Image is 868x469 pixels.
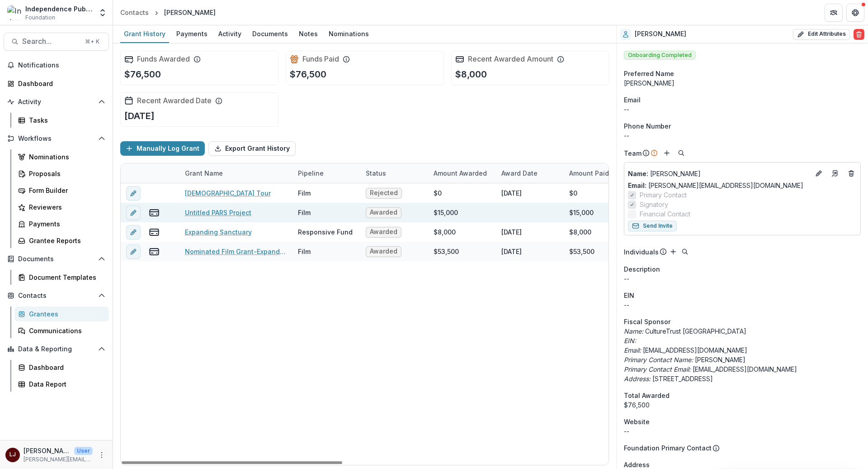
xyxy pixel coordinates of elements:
[813,168,824,179] button: Edit
[676,148,687,158] button: Search
[29,202,102,212] div: Reviewers
[25,14,55,22] span: Foundation
[298,227,353,237] div: Responsive Fund
[569,227,591,237] div: $8,000
[292,163,360,183] div: Pipeline
[137,55,190,63] h2: Funds Awarded
[24,455,93,464] p: [PERSON_NAME][EMAIL_ADDRESS][DOMAIN_NAME]
[434,247,459,256] div: $53,500
[624,51,696,60] span: Onboarding Completed
[14,166,109,181] a: Proposals
[29,152,102,162] div: Nominations
[496,163,564,183] div: Award Date
[14,113,109,128] a: Tasks
[793,29,850,40] button: Edit Attributes
[149,246,160,257] button: view-payments
[360,168,392,178] div: Status
[14,270,109,285] a: Document Templates
[298,188,311,198] div: Film
[624,274,861,283] p: --
[501,188,522,198] div: [DATE]
[164,8,216,17] div: [PERSON_NAME]
[120,27,169,40] div: Grant History
[569,168,609,178] p: Amount Paid
[624,345,861,355] p: [EMAIL_ADDRESS][DOMAIN_NAME]
[4,58,109,72] button: Notifications
[117,6,219,19] nav: breadcrumb
[624,264,660,274] span: Description
[4,95,109,109] button: Open Activity
[640,209,690,219] span: Financial Contact
[825,4,843,22] button: Partners
[290,67,326,81] p: $76,500
[828,166,842,181] a: Go to contact
[624,105,861,114] div: --
[628,169,810,178] a: Name: [PERSON_NAME]
[137,96,212,105] h2: Recent Awarded Date
[29,363,102,372] div: Dashboard
[564,163,632,183] div: Amount Paid
[668,246,679,257] button: Add
[29,273,102,282] div: Document Templates
[18,135,94,143] span: Workflows
[29,115,102,125] div: Tasks
[25,4,93,14] div: Independence Public Media Foundation
[14,233,109,248] a: Grantee Reports
[29,326,102,335] div: Communications
[18,345,94,353] span: Data & Reporting
[126,206,141,220] button: edit
[624,365,691,373] i: Primary Contact Email:
[628,169,810,178] p: [PERSON_NAME]
[624,355,861,364] p: [PERSON_NAME]
[96,4,109,22] button: Open entity switcher
[325,27,373,40] div: Nominations
[679,246,690,257] button: Search
[468,55,553,63] h2: Recent Awarded Amount
[120,141,205,156] button: Manually Log Grant
[624,247,659,257] p: Individuals
[124,67,161,81] p: $76,500
[628,170,648,177] span: Name :
[624,375,651,383] i: Address:
[569,188,577,198] div: $0
[298,208,311,217] div: Film
[185,247,287,256] a: Nominated Film Grant-Expanding Sanctuary-08/10/2020-9/30/2021
[120,8,149,17] div: Contacts
[501,247,522,256] div: [DATE]
[661,148,672,158] button: Add
[4,76,109,91] a: Dashboard
[302,55,339,63] h2: Funds Paid
[18,98,94,106] span: Activity
[624,426,861,436] div: --
[496,168,543,178] div: Award Date
[370,189,398,197] span: Rejected
[434,227,456,237] div: $8,000
[455,67,487,81] p: $8,000
[628,220,677,231] button: Send Invite
[624,69,674,78] span: Preferred Name
[29,236,102,245] div: Grantee Reports
[846,168,857,179] button: Deletes
[14,216,109,231] a: Payments
[854,29,864,40] button: Delete
[624,391,670,400] span: Total Awarded
[628,182,646,189] span: Email:
[215,27,245,40] div: Activity
[9,452,16,458] div: Lorraine Jabouin
[208,141,296,156] button: Export Grant History
[624,364,861,374] p: [EMAIL_ADDRESS][DOMAIN_NAME]
[124,109,155,123] p: [DATE]
[434,188,442,198] div: $0
[173,27,211,40] div: Payments
[18,79,102,88] div: Dashboard
[624,148,642,158] p: Team
[624,356,693,364] i: Primary Contact Name:
[624,443,712,453] p: Foundation Primary Contact
[624,400,861,410] div: $76,500
[185,188,271,198] a: [DEMOGRAPHIC_DATA] Tour
[624,121,671,131] span: Phone Number
[624,374,861,383] p: [STREET_ADDRESS]
[4,131,109,146] button: Open Workflows
[126,244,141,259] button: edit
